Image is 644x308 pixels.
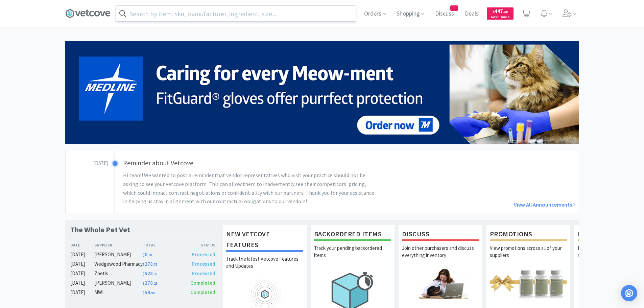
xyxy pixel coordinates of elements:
h1: New Vetcove Features [226,229,303,252]
span: $ [143,262,145,267]
img: 5b85490d2c9a43ef9873369d65f5cc4c_481.png [65,41,579,144]
span: 59 [143,289,154,295]
span: $ [143,253,145,257]
div: Supplier [94,242,143,248]
span: . 28 [503,9,508,14]
span: . 75 [153,262,157,267]
span: 447 [493,8,508,14]
span: 0 [143,251,152,258]
span: Completed [190,289,215,295]
div: Total [143,242,179,248]
a: [DATE]MWI$59.94Completed [70,288,216,297]
span: 1 [451,6,458,10]
div: [DATE] [70,288,95,297]
span: Completed [190,280,215,286]
div: [DATE] [70,269,95,278]
h1: Promotions [490,229,567,241]
span: Cash Back [491,15,509,20]
h1: Backordered Items [314,229,391,241]
p: View promotions across all of your suppliers [490,244,567,268]
div: [PERSON_NAME] [94,279,143,287]
span: $ [143,291,145,295]
span: . 25 [153,281,157,286]
div: [PERSON_NAME] [94,251,143,259]
span: Processed [192,261,215,267]
span: $ [493,9,495,14]
span: 528 [143,270,157,277]
span: $ [143,281,145,286]
p: Track your pending backordered items [314,244,391,268]
p: Join other purchasers and discuss everything inventory [402,244,479,268]
span: $ [143,272,145,276]
img: hero_promotions.png [490,268,567,299]
div: MWI [94,288,143,297]
span: 278 [143,261,157,267]
h1: Discuss [402,229,479,241]
span: Processed [192,251,215,258]
span: . 94 [150,291,154,295]
span: . 38 [153,272,157,276]
h3: [DATE] [66,158,108,167]
img: hero_discuss.png [402,268,479,299]
span: . 00 [147,253,152,257]
span: Processed [192,270,215,277]
div: Open Intercom Messenger [621,285,637,301]
a: Deals [462,11,481,17]
a: Discuss1 [432,11,457,17]
span: 278 [143,280,157,286]
a: [DATE][PERSON_NAME]$278.25Completed [70,279,216,287]
div: Zoetis [94,269,143,278]
div: Status [179,242,216,248]
div: Date [70,242,95,248]
h3: Reminder about Vetcove [123,158,408,168]
div: [DATE] [70,260,95,268]
p: Hi team! We wanted to post a reminder that vendor representatives who visit your practice should ... [123,171,379,206]
input: Search by item, sku, manufacturer, ingredient, size... [116,6,356,21]
div: Wedgewood Pharmacy [94,260,143,268]
a: $447.28Cash Back [487,4,514,23]
a: [DATE]Zoetis$528.38Processed [70,269,216,278]
a: View All Announcements [411,200,575,209]
p: Track the latest Vetcove Features and Updates [226,255,303,279]
div: [DATE] [70,251,95,259]
div: [DATE] [70,279,95,287]
h1: The Whole Pet Vet [70,225,130,235]
a: [DATE]Wedgewood Pharmacy$278.75Processed [70,260,216,268]
a: [DATE][PERSON_NAME]$0.00Processed [70,251,216,259]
